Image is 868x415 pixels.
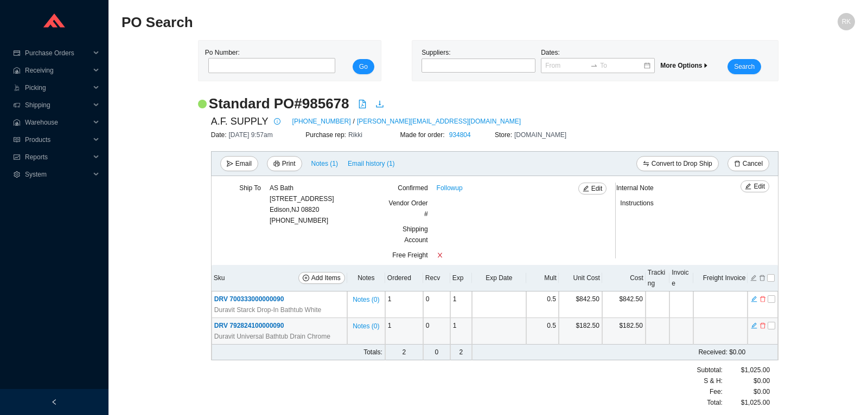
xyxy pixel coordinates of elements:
[392,251,427,259] span: Free Freight
[559,291,602,318] td: $842.50
[375,100,384,108] span: download
[751,295,757,303] span: edit
[273,160,280,168] span: printer
[357,116,521,127] a: [PERSON_NAME][EMAIL_ADDRESS][DOMAIN_NAME]
[209,94,349,113] h2: Standard PO # 985678
[311,273,341,283] span: Add Items
[13,154,21,160] span: fund
[348,158,395,169] span: Email history (1)
[723,397,770,408] div: $1,025.00
[723,365,770,375] div: $1,025.00
[590,62,598,69] span: swap-right
[723,375,770,386] div: $0.00
[311,158,338,169] span: Notes ( 1 )
[423,265,450,291] th: Recv
[669,265,693,291] th: Invoice
[437,252,443,258] span: close
[697,365,723,375] span: Subtotal:
[734,61,755,72] span: Search
[437,183,463,193] a: Followup
[353,321,379,332] span: Notes ( 0 )
[385,318,423,345] td: 1
[214,295,284,303] span: DRV 700333000000090
[758,273,766,281] button: delete
[122,13,672,32] h2: PO Search
[842,13,851,30] span: RK
[385,265,423,291] th: Ordered
[214,322,284,329] span: DRV 792824100000090
[754,386,770,397] span: $0.00
[750,273,757,281] button: edit
[385,345,423,360] td: 2
[636,156,719,171] button: swapConvert to Drop Ship
[353,59,374,74] button: Go
[311,158,339,165] button: Notes (1)
[25,79,90,96] span: Picking
[353,294,379,305] span: Notes ( 0 )
[211,131,229,139] span: Date:
[450,265,472,291] th: Exp
[205,47,332,74] div: Po Number:
[267,156,302,171] button: printerPrint
[220,156,258,171] button: sendEmail
[602,318,646,345] td: $182.50
[545,60,588,71] input: From
[419,47,538,74] div: Suppliers:
[25,148,90,166] span: Reports
[347,156,395,171] button: Email history (1)
[25,114,90,131] span: Warehouse
[13,171,21,178] span: setting
[269,114,284,129] button: info-circle
[710,386,723,397] span: Fee :
[750,321,758,328] button: edit
[751,322,757,329] span: edit
[526,291,559,318] td: 0.5
[583,185,589,193] span: edit
[707,397,723,408] span: Total:
[643,160,649,168] span: swap
[303,275,309,282] span: plus-circle
[590,62,598,69] span: to
[51,399,58,405] span: left
[734,160,741,168] span: delete
[646,265,669,291] th: Tracking
[359,61,368,72] span: Go
[25,131,90,148] span: Products
[745,183,751,191] span: edit
[352,320,380,328] button: Notes (0)
[423,291,450,318] td: 0
[660,62,709,69] span: More Options
[602,291,646,318] td: $842.50
[743,158,763,169] span: Cancel
[703,62,709,69] span: caret-right
[620,199,653,207] span: Instructions
[754,181,765,192] span: Edit
[450,291,472,318] td: 1
[25,96,90,114] span: Shipping
[270,183,334,226] div: [PHONE_NUMBER]
[375,100,384,111] a: download
[616,184,654,192] span: Internal Note
[403,225,428,244] span: Shipping Account
[13,137,21,143] span: read
[578,183,607,194] button: editEdit
[759,322,766,329] span: delete
[559,265,602,291] th: Unit Cost
[358,100,367,111] a: file-pdf
[271,118,283,125] span: info-circle
[450,318,472,345] td: 1
[25,62,90,79] span: Receiving
[704,375,723,386] span: S & H:
[449,131,471,139] a: 934804
[423,318,450,345] td: 0
[352,294,380,301] button: Notes (0)
[750,294,758,302] button: edit
[211,113,269,129] span: A.F. SUPPLY
[526,318,559,345] td: 0.5
[727,59,761,74] button: Search
[25,166,90,183] span: System
[239,184,261,192] span: Ship To
[358,100,367,108] span: file-pdf
[214,272,345,284] div: Sku
[385,291,423,318] td: 1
